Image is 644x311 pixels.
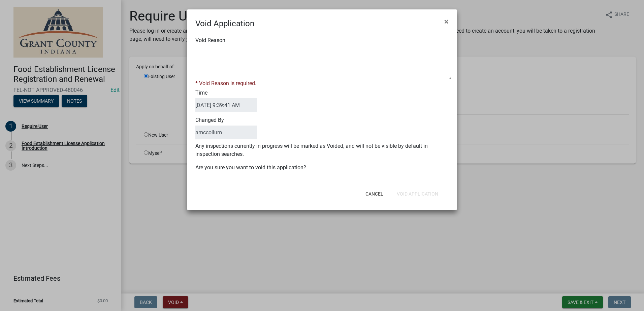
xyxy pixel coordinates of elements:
textarea: Void Reason [198,46,451,79]
button: Close [439,12,454,31]
label: Time [195,90,257,112]
p: Are you sure you want to void this application? [195,164,449,172]
input: ClosedBy [195,126,257,139]
label: Void Reason [195,38,225,43]
button: Cancel [360,188,389,200]
h4: Void Application [195,18,254,30]
p: Any inspections currently in progress will be marked as Voided, and will not be visible by defaul... [195,142,449,158]
label: Changed By [195,117,257,139]
input: DateTime [195,98,257,112]
button: Void Application [391,188,444,200]
div: * Void Reason is required. [195,79,449,88]
span: × [444,17,449,26]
